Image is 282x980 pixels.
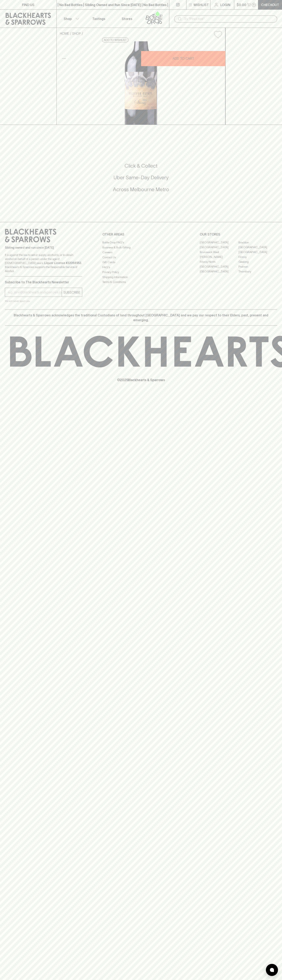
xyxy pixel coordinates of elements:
[5,299,82,303] p: We will never spam you
[5,280,82,285] p: Subscribe to The Blackhearts Newsletter
[102,265,180,270] a: FAQ's
[85,10,113,28] a: Tastings
[194,2,209,7] p: Wishlist
[238,245,277,250] a: [GEOGRAPHIC_DATA]
[102,38,128,42] button: Add to wishlist
[102,240,180,245] a: Bottle Drop FAQ's
[44,261,81,265] strong: Liquor License #32064953
[102,245,180,250] a: Business & Bulk Gifting
[62,288,82,297] button: SUBSCRIBE
[102,250,180,255] a: Careers
[92,16,105,21] p: Tastings
[238,250,277,254] a: [GEOGRAPHIC_DATA]
[57,10,85,28] button: Shop
[5,186,277,193] h5: Across Melbourne Metro
[141,51,225,66] button: ADD TO CART
[238,254,277,259] a: Fitzroy
[57,41,225,125] img: 39721.png
[102,275,180,279] a: Shipping Information
[238,264,277,269] a: Prahran
[173,56,194,61] p: ADD TO CART
[5,174,277,181] h5: Uber Same-Day Delivery
[102,255,180,260] a: Contact Us
[220,2,230,7] p: Login
[5,253,82,273] p: It is against the law to sell or supply alcohol to, or to obtain alcohol on behalf of a person un...
[8,313,274,322] p: Blackhearts & Sparrows acknowledges the traditional Custodians of land throughout [GEOGRAPHIC_DAT...
[5,146,277,214] div: Call to action block
[122,16,132,21] p: Stores
[200,232,277,237] p: OUR STORES
[72,32,81,35] a: SHOP
[102,232,180,237] p: OTHER AREAS
[102,280,180,285] a: Terms & Conditions
[63,290,80,295] p: SUBSCRIBE
[237,2,246,7] p: $0.00
[261,2,279,7] p: Checkout
[8,289,62,296] input: e.g. jane@blackheartsandsparrows.com.au
[253,4,255,6] p: 0
[200,269,238,274] a: [GEOGRAPHIC_DATA]
[200,240,238,245] a: [GEOGRAPHIC_DATA]
[60,32,69,35] a: HOME
[270,968,274,972] img: bubble-icon
[64,16,72,21] p: Shop
[102,260,180,265] a: Gift Cards
[238,269,277,274] a: Thornbury
[200,254,238,259] a: [PERSON_NAME]
[184,16,274,22] input: Try "Pinot noir"
[238,259,277,264] a: Geelong
[5,246,82,250] p: Sibling owned and run since [DATE]
[5,163,277,169] h5: Click & Collect
[200,264,238,269] a: [GEOGRAPHIC_DATA]
[200,259,238,264] a: Fitzroy North
[22,2,34,7] p: FIND US
[200,245,238,250] a: [GEOGRAPHIC_DATA]
[113,10,141,28] a: Stores
[200,250,238,254] a: Brunswick West
[212,29,224,40] button: Add to wishlist
[102,270,180,275] a: Privacy Policy
[238,240,277,245] a: Braddon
